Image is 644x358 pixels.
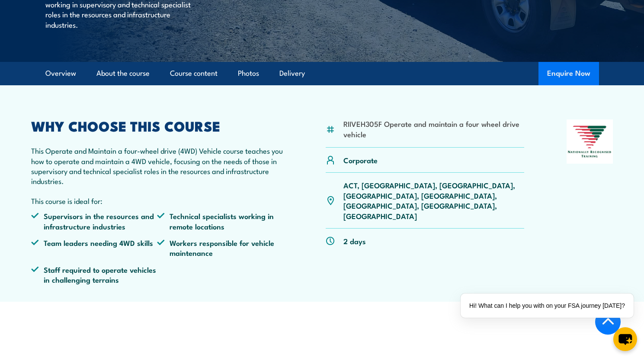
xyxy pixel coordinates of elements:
li: Technical specialists working in remote locations [157,211,283,231]
li: Supervisors in the resources and infrastructure industries [31,211,157,231]
p: This Operate and Maintain a four-wheel drive (4WD) Vehicle course teaches you how to operate and ... [31,145,284,186]
p: This course is ideal for: [31,196,284,206]
p: 2 days [343,236,366,246]
a: Delivery [279,62,305,85]
a: Course content [170,62,218,85]
li: Workers responsible for vehicle maintenance [157,238,283,258]
p: ACT, [GEOGRAPHIC_DATA], [GEOGRAPHIC_DATA], [GEOGRAPHIC_DATA], [GEOGRAPHIC_DATA], [GEOGRAPHIC_DATA... [343,180,525,221]
a: Overview [45,62,76,85]
li: Staff required to operate vehicles in challenging terrains [31,264,157,285]
div: Hi! What can I help you with on your FSA journey [DATE]? [461,293,634,318]
button: chat-button [613,327,637,351]
button: Enquire Now [538,62,599,85]
h2: WHY CHOOSE THIS COURSE [31,119,284,132]
li: RIIVEH305F Operate and maintain a four wheel drive vehicle [343,119,525,139]
img: Nationally Recognised Training logo. [567,119,613,164]
a: About the course [96,62,150,85]
p: Corporate [343,155,378,165]
li: Team leaders needing 4WD skills [31,238,157,258]
a: Photos [238,62,259,85]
